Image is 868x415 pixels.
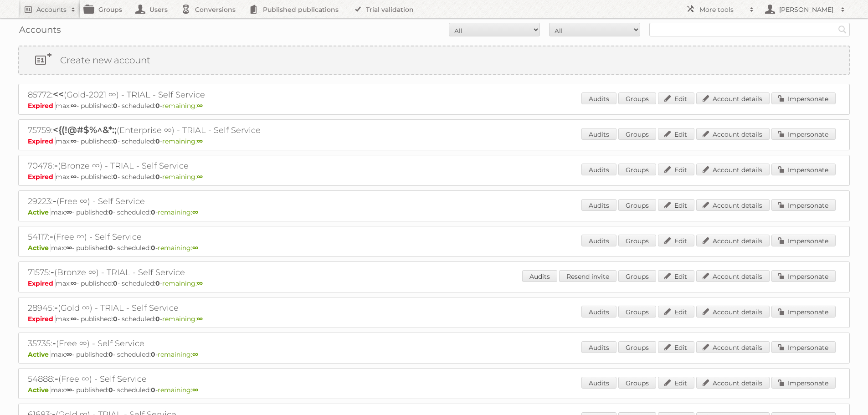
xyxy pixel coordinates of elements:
a: Groups [618,377,656,389]
strong: ∞ [71,315,77,323]
strong: 0 [108,386,113,394]
strong: ∞ [192,208,198,216]
strong: ∞ [192,350,198,359]
h2: 35735: (Free ∞) - Self Service [28,338,347,349]
a: Groups [618,128,656,140]
strong: 0 [151,208,155,216]
strong: 0 [155,315,160,323]
strong: ∞ [197,315,203,323]
a: Impersonate [771,341,836,353]
a: Account details [696,377,770,389]
a: Impersonate [771,270,836,282]
span: Expired [28,315,56,323]
span: - [54,160,58,171]
a: Groups [618,341,656,353]
span: - [55,373,58,384]
h2: 75759: (Enterprise ∞) - TRIAL - Self Service [28,124,347,136]
h2: 85772: (Gold-2021 ∞) - TRIAL - Self Service [28,89,347,101]
a: Impersonate [771,164,836,175]
a: Create new account [19,46,849,74]
strong: 0 [113,137,118,145]
h2: 54117: (Free ∞) - Self Service [28,231,347,243]
strong: 0 [108,244,113,252]
strong: 0 [113,279,118,287]
strong: ∞ [197,173,203,181]
a: Audits [581,377,616,389]
strong: 0 [151,386,155,394]
strong: ∞ [197,102,203,110]
a: Audits [581,341,616,353]
span: Expired [28,173,56,181]
p: max: - published: - scheduled: - [28,173,840,181]
a: Edit [658,235,694,246]
a: Impersonate [771,306,836,318]
span: Active [28,208,51,216]
p: max: - published: - scheduled: - [28,386,840,394]
strong: ∞ [71,137,77,145]
a: Audits [581,128,616,140]
span: Active [28,350,51,359]
p: max: - published: - scheduled: - [28,137,840,145]
h2: 29223: (Free ∞) - Self Service [28,195,347,207]
a: Edit [658,341,694,353]
a: Account details [696,235,770,246]
h2: Accounts [36,5,67,14]
h2: 54888: (Free ∞) - Self Service [28,373,347,385]
strong: 0 [151,350,155,359]
span: - [52,338,56,348]
a: Account details [696,164,770,175]
span: Expired [28,102,56,110]
strong: ∞ [71,102,77,110]
strong: ∞ [66,208,72,216]
strong: 0 [155,173,160,181]
span: remaining: [158,208,198,216]
a: Audits [581,164,616,175]
span: - [54,302,58,313]
a: Audits [522,270,557,282]
span: remaining: [162,137,203,145]
strong: 0 [108,350,113,359]
strong: ∞ [192,244,198,252]
a: Groups [618,92,656,104]
span: remaining: [162,315,203,323]
a: Groups [618,235,656,246]
span: remaining: [158,386,198,394]
strong: 0 [155,102,160,110]
span: - [50,231,53,242]
h2: 71575: (Bronze ∞) - TRIAL - Self Service [28,266,347,278]
a: Edit [658,377,694,389]
a: Audits [581,199,616,211]
a: Account details [696,270,770,282]
p: max: - published: - scheduled: - [28,208,840,216]
a: Edit [658,199,694,211]
a: Audits [581,92,616,104]
a: Edit [658,164,694,175]
a: Resend invite [559,270,616,282]
a: Edit [658,306,694,318]
a: Edit [658,92,694,104]
span: Expired [28,137,56,145]
a: Impersonate [771,92,836,104]
a: Impersonate [771,128,836,140]
span: - [53,195,56,206]
strong: 0 [151,244,155,252]
h2: 70476: (Bronze ∞) - TRIAL - Self Service [28,160,347,172]
a: Account details [696,92,770,104]
span: Active [28,244,51,252]
a: Audits [581,235,616,246]
span: Active [28,386,51,394]
a: Account details [696,341,770,353]
strong: ∞ [192,386,198,394]
span: <{(!@#$%^&*:; [53,124,117,135]
strong: 0 [113,315,118,323]
a: Groups [618,199,656,211]
a: Edit [658,270,694,282]
strong: ∞ [71,173,77,181]
a: Groups [618,164,656,175]
span: remaining: [158,350,198,359]
strong: ∞ [66,386,72,394]
a: Impersonate [771,199,836,211]
p: max: - published: - scheduled: - [28,244,840,252]
a: Groups [618,270,656,282]
a: Account details [696,306,770,318]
